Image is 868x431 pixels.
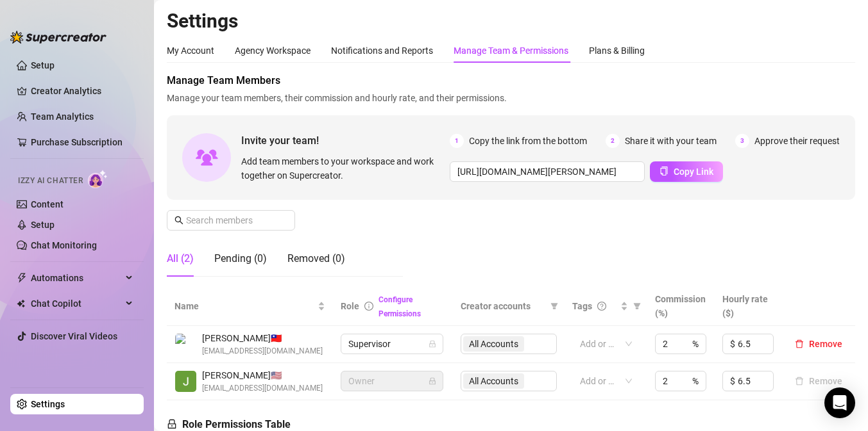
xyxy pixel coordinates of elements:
span: Chat Copilot [31,293,122,314]
div: Removed (0) [287,251,345,266]
span: 3 [735,134,749,148]
span: filter [548,297,561,316]
span: search [174,216,183,225]
th: Name [167,287,333,326]
span: delete [795,339,804,348]
div: Plans & Billing [589,44,645,58]
a: Purchase Subscription [31,137,123,147]
a: Setup [31,220,55,230]
input: Search members [186,213,277,227]
button: Copy Link [650,161,723,182]
a: Settings [31,399,65,409]
span: Role [341,301,359,311]
span: 1 [450,134,464,148]
span: Copy the link from the bottom [469,134,587,148]
span: Manage Team Members [167,73,855,88]
span: Invite your team! [241,133,450,149]
th: Hourly rate ($) [715,287,782,326]
span: Remove [809,339,842,349]
span: 2 [606,134,620,148]
span: Supervisor [348,334,436,354]
button: Remove [790,373,847,389]
span: info-circle [364,302,373,311]
h2: Settings [167,9,855,33]
a: Configure Permissions [379,295,421,318]
a: Content [31,199,64,209]
img: AI Chatter [88,170,108,188]
span: thunderbolt [17,273,27,283]
span: lock [167,419,177,429]
div: My Account [167,44,214,58]
img: Jessica [175,371,196,392]
span: Creator accounts [461,299,545,313]
img: Lhui Bernardo [175,334,196,355]
a: Chat Monitoring [31,240,97,250]
span: Izzy AI Chatter [18,175,83,187]
span: Name [174,299,315,313]
img: logo-BBDzfeDw.svg [10,31,106,44]
span: question-circle [597,302,606,311]
th: Commission (%) [647,287,715,326]
span: [PERSON_NAME] 🇺🇸 [202,368,323,382]
a: Discover Viral Videos [31,331,117,341]
span: filter [631,297,643,316]
a: Team Analytics [31,111,94,122]
span: [EMAIL_ADDRESS][DOMAIN_NAME] [202,382,323,394]
div: Notifications and Reports [331,44,433,58]
span: Approve their request [754,134,840,148]
a: Setup [31,60,55,70]
div: All (2) [167,251,194,266]
a: Creator Analytics [31,81,133,101]
span: Add team members to your workspace and work together on Supercreator. [241,154,445,183]
span: Owner [348,371,436,391]
span: lock [429,377,436,385]
span: Manage your team members, their commission and hourly rate, and their permissions. [167,91,855,105]
span: Share it with your team [625,134,717,148]
span: Automations [31,268,122,288]
span: [PERSON_NAME] 🇹🇼 [202,331,323,345]
span: filter [633,302,641,310]
button: Remove [790,336,847,352]
span: lock [429,340,436,348]
span: Tags [572,299,592,313]
span: filter [550,302,558,310]
div: Pending (0) [214,251,267,266]
div: Manage Team & Permissions [454,44,568,58]
span: [EMAIL_ADDRESS][DOMAIN_NAME] [202,345,323,357]
div: Agency Workspace [235,44,311,58]
div: Open Intercom Messenger [824,387,855,418]
img: Chat Copilot [17,299,25,308]
span: Copy Link [674,167,713,177]
span: copy [660,167,668,175]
